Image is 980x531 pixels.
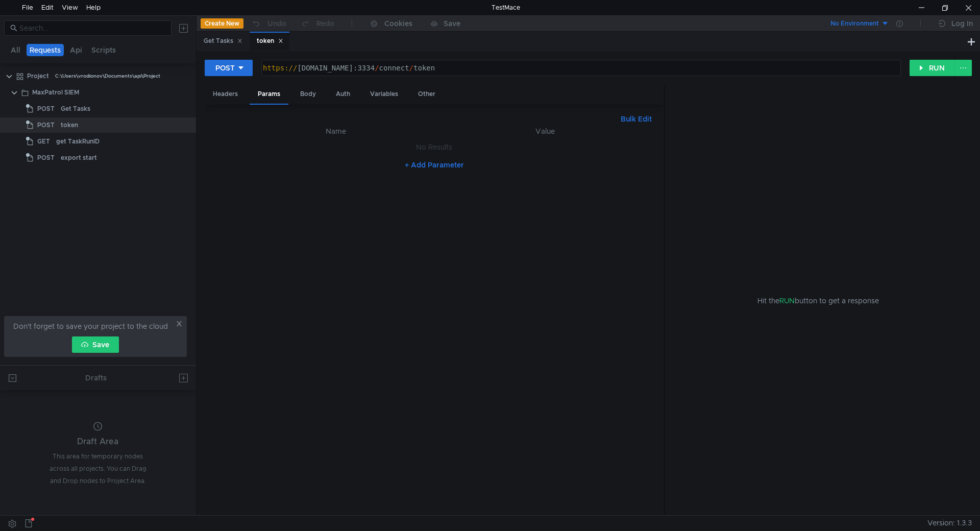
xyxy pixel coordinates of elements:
[384,17,412,30] div: Cookies
[37,150,55,165] span: POST
[250,85,288,105] div: Params
[362,85,406,104] div: Variables
[757,295,879,306] span: Hit the button to get a response
[37,117,55,133] span: POST
[927,516,972,530] span: Version: 1.3.3
[88,44,119,56] button: Scripts
[204,36,242,46] div: Get Tasks
[243,16,293,31] button: Undo
[215,62,235,74] div: POST
[55,68,160,84] div: C:\Users\vrodionov\Documents\api\Project
[205,85,246,104] div: Headers
[72,336,119,353] button: Save
[830,19,879,29] div: No Environment
[201,18,243,29] button: Create New
[257,36,283,46] div: token
[293,16,341,31] button: Redo
[37,101,55,116] span: POST
[617,113,656,125] button: Bulk Edit
[951,17,973,30] div: Log In
[27,44,64,56] button: Requests
[8,44,23,56] button: All
[444,20,460,27] div: Save
[205,60,253,76] button: POST
[401,159,468,171] button: + Add Parameter
[410,85,444,104] div: Other
[61,117,78,133] div: token
[316,17,334,30] div: Redo
[19,22,165,34] input: Search...
[442,125,648,137] th: Value
[37,134,50,149] span: GET
[61,150,97,165] div: export start
[13,320,168,332] span: Don't forget to save your project to the cloud
[61,101,90,116] div: Get Tasks
[85,372,107,384] div: Drafts
[779,296,795,305] span: RUN
[267,17,286,30] div: Undo
[818,15,889,32] button: No Environment
[229,125,442,137] th: Name
[56,134,100,149] div: get TaskRunID
[910,60,955,76] button: RUN
[416,142,452,152] nz-embed-empty: No Results
[32,85,79,100] div: MaxPatrol SIEM
[27,68,49,84] div: Project
[292,85,324,104] div: Body
[67,44,85,56] button: Api
[328,85,358,104] div: Auth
